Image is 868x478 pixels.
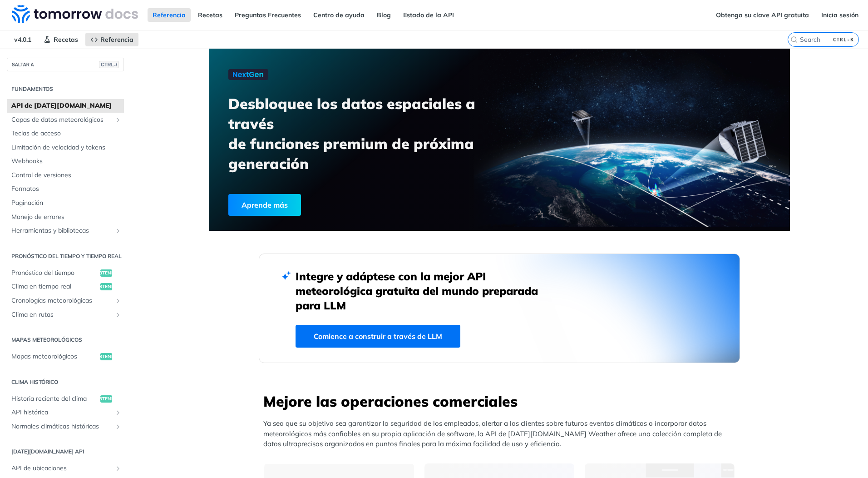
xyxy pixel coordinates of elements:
span: Historia reciente del clima [11,394,98,403]
h3: Mejore las operaciones comerciales [263,391,740,411]
span: Cronologías meteorológicas [11,296,112,305]
a: Referencia [148,8,191,22]
span: Obtener [100,283,112,290]
a: Capas de datos meteorológicosMostrar subpáginas para capas de datos meteorológicos [7,113,124,127]
a: Teclas de acceso [7,127,124,140]
button: Mostrar subpáginas para Herramientas y bibliotecas [114,227,122,234]
svg: Search [790,36,798,43]
span: Obtener [100,269,112,277]
a: Clima en tiempo realObtener [7,280,124,294]
div: Aprende más [228,194,301,216]
button: SALTAR ACTRL-/ [7,58,124,71]
span: Recetas [54,35,78,44]
h2: Pronóstico del tiempo y tiempo real [7,252,124,260]
a: Normales climáticas históricasMostrar subpáginas para Normales Climáticas Históricas [7,420,124,433]
button: Mostrar subpáginas para Normales Climáticas Históricas [114,423,122,430]
span: Normales climáticas históricas [11,422,112,431]
span: Herramientas y bibliotecas [11,226,112,235]
a: Herramientas y bibliotecasMostrar subpáginas para Herramientas y bibliotecas [7,224,124,238]
img: Tomorrow.io Documentos de la API meteorológica [12,5,138,23]
a: Clima en rutasMostrar subpáginas para Tiempo en Rutas [7,308,124,322]
h2: Fundamentos [7,85,124,93]
a: Cronologías meteorológicasMostrar subpáginas para las líneas de tiempo meteorológicas [7,294,124,308]
a: Limitación de velocidad y tokens [7,141,124,154]
span: Pronóstico del tiempo [11,269,98,278]
p: Ya sea que su objetivo sea garantizar la seguridad de los empleados, alertar a los clientes sobre... [263,418,740,449]
a: Comience a construir a través de LLM [296,325,460,348]
span: Teclas de acceso [11,129,122,138]
button: Mostrar subpáginas para la API histórica [114,409,122,416]
span: Mapas meteorológicos [11,352,98,361]
button: Mostrar subpáginas para las líneas de tiempo meteorológicas [114,297,122,304]
span: Manejo de errores [11,213,122,222]
a: Inicia sesión [816,8,863,22]
a: Pronóstico del tiempoObtener [7,266,124,280]
a: Webhooks [7,154,124,168]
a: Mapas meteorológicosObtener [7,350,124,363]
a: Estado de la API [398,8,459,22]
a: Obtenga su clave API gratuita [711,8,814,22]
span: Clima en tiempo real [11,282,98,291]
a: Aprende más [228,194,453,216]
kbd: CTRL-K [831,35,856,44]
span: Obtener [100,395,112,403]
h2: Mapas meteorológicos [7,336,124,344]
span: API de [DATE][DOMAIN_NAME] [11,101,122,110]
a: Control de versiones [7,169,124,182]
button: Mostrar subpáginas para capas de datos meteorológicos [114,116,122,124]
h2: [DATE][DOMAIN_NAME] API [7,448,124,456]
span: Webhooks [11,157,122,166]
font: Integre y adáptese con la mejor API meteorológica gratuita del mundo preparada para LLM [296,269,538,312]
a: API históricaMostrar subpáginas para la API histórica [7,406,124,419]
button: Mostrar subpáginas para la API de ubicaciones [114,465,122,472]
span: Obtener [100,353,112,360]
a: Formatos [7,182,124,196]
span: Control de versiones [11,171,122,180]
span: Referencia [100,35,133,44]
a: API de ubicacionesMostrar subpáginas para la API de ubicaciones [7,462,124,475]
a: Paginación [7,196,124,210]
span: v4.0.1 [9,33,36,46]
span: Formatos [11,184,122,194]
a: API de [DATE][DOMAIN_NAME] [7,99,124,113]
span: Paginación [11,199,122,208]
img: Próxima generación [228,69,268,80]
a: Recetas [193,8,227,22]
span: Capas de datos meteorológicos [11,115,112,124]
span: API de ubicaciones [11,464,112,473]
h2: Clima histórico [7,378,124,386]
a: Blog [372,8,396,22]
a: Preguntas Frecuentes [230,8,306,22]
h3: Desbloquee los datos espaciales a través de funciones premium de próxima generación [228,94,509,174]
a: Historia reciente del climaObtener [7,392,124,406]
span: Clima en rutas [11,310,112,319]
span: API histórica [11,408,112,417]
button: Mostrar subpáginas para Tiempo en Rutas [114,311,122,319]
span: CTRL-/ [99,61,119,68]
a: Recetas [39,33,83,46]
a: Referencia [85,33,138,46]
span: Limitación de velocidad y tokens [11,143,122,152]
a: Manejo de errores [7,210,124,224]
a: Centro de ayuda [308,8,370,22]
